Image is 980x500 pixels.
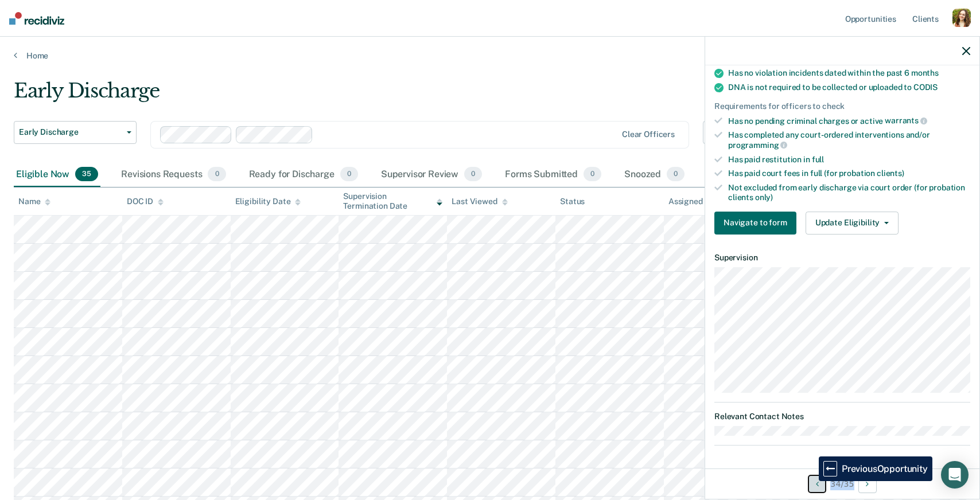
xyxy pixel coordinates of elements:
[806,212,899,235] button: Update Eligibility
[728,183,970,202] div: Not excluded from early discharge via court order (for probation clients
[14,162,100,187] div: Eligible Now
[812,155,824,164] span: full
[714,412,970,421] dt: Relevant Contact Notes
[560,197,585,206] div: Status
[503,162,604,187] div: Forms Submitted
[379,162,485,187] div: Supervisor Review
[911,68,939,77] span: months
[728,140,787,150] span: programming
[728,116,970,126] div: Has no pending criminal charges or active
[14,50,966,61] a: Home
[343,192,442,211] div: Supervision Termination Date
[235,197,301,206] div: Eligibility Date
[885,116,927,125] span: warrants
[14,79,749,112] div: Early Discharge
[452,197,507,206] div: Last Viewed
[728,130,970,150] div: Has completed any court-ordered interventions and/or
[714,212,801,235] a: Navigate to form link
[340,167,358,182] span: 0
[728,155,970,165] div: Has paid restitution in
[18,197,50,206] div: Name
[728,83,970,92] div: DNA is not required to be collected or uploaded to
[714,101,970,111] div: Requirements for officers to check
[584,167,601,182] span: 0
[877,169,904,178] span: clients)
[858,475,877,493] button: Next Opportunity
[247,162,360,187] div: Ready for Discharge
[119,162,228,187] div: Revisions Requests
[622,162,687,187] div: Snoozed
[714,212,796,235] button: Navigate to form
[913,83,938,92] span: CODIS
[19,127,122,137] span: Early Discharge
[728,68,970,78] div: Has no violation incidents dated within the past 6
[714,253,970,263] dt: Supervision
[728,169,970,178] div: Has paid court fees in full (for probation
[808,475,826,493] button: Previous Opportunity
[667,167,685,182] span: 0
[127,197,164,206] div: DOC ID
[622,130,675,139] div: Clear officers
[941,461,969,489] div: Open Intercom Messenger
[705,468,979,499] div: 34 / 35
[208,167,225,182] span: 0
[755,193,773,202] span: only)
[668,197,722,206] div: Assigned to
[9,12,64,25] img: Recidiviz
[464,167,482,182] span: 0
[75,167,98,182] span: 35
